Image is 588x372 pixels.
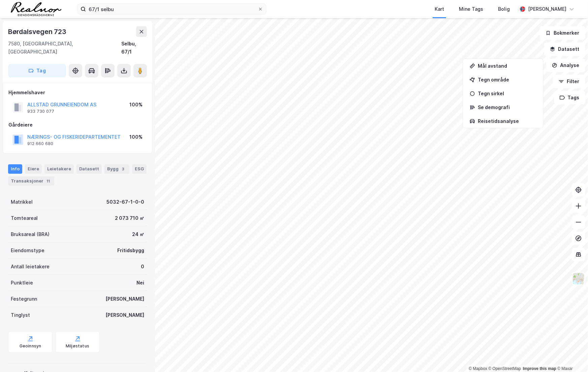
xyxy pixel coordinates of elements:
button: Filter [553,75,585,88]
div: [PERSON_NAME] [528,5,566,13]
div: Matrikkel [11,198,33,206]
div: 5032-67-1-0-0 [106,198,144,206]
div: Leietakere [44,164,74,174]
div: Antall leietakere [11,263,50,271]
div: Kontrollprogram for chat [554,340,588,372]
div: 0 [141,263,144,271]
div: 11 [45,178,52,184]
div: Bruksareal (BRA) [11,230,50,238]
div: Tegn område [478,77,536,82]
iframe: Chat Widget [554,340,588,372]
div: Nei [136,279,144,287]
div: Kart [435,5,444,13]
div: 7580, [GEOGRAPHIC_DATA], [GEOGRAPHIC_DATA] [8,40,121,56]
div: Eiere [25,164,42,174]
button: Datasett [544,42,585,56]
div: 3 [120,166,127,172]
div: Gårdeiere [8,121,147,129]
div: [PERSON_NAME] [105,311,144,319]
div: [PERSON_NAME] [105,295,144,303]
div: Mål avstand [478,63,536,69]
div: Tegn sirkel [478,91,536,96]
div: Reisetidsanalyse [478,118,536,124]
div: Miljøstatus [66,343,89,349]
div: Transaksjoner [8,176,54,186]
img: Z [572,272,585,285]
div: Festegrunn [11,295,37,303]
div: Tinglyst [11,311,30,319]
button: Analyse [546,59,585,72]
div: Selbu, 67/1 [121,40,147,56]
div: Se demografi [478,104,536,110]
div: 933 730 077 [27,109,54,114]
button: Bokmerker [540,26,585,40]
div: Mine Tags [459,5,483,13]
img: realnor-logo.934646d98de889bb5806.png [11,2,61,16]
button: Tag [8,64,66,77]
div: Hjemmelshaver [8,89,147,97]
div: Bygg [104,164,129,174]
div: Tomteareal [11,214,38,222]
a: OpenStreetMap [489,366,521,371]
a: Mapbox [469,366,487,371]
button: Tags [554,91,585,104]
div: Børdalsvegen 723 [8,26,68,37]
div: Geoinnsyn [20,343,41,349]
div: 2 073 710 ㎡ [115,214,144,222]
div: Info [8,164,22,174]
div: Datasett [76,164,102,174]
input: Søk på adresse, matrikkel, gårdeiere, leietakere eller personer [86,4,258,14]
a: Improve this map [523,366,556,371]
div: Punktleie [11,279,33,287]
div: Bolig [498,5,510,13]
div: 24 ㎡ [132,230,144,238]
div: Fritidsbygg [117,246,144,255]
div: 912 660 680 [27,141,53,146]
div: 100% [129,133,143,141]
div: Eiendomstype [11,246,44,255]
div: 100% [129,101,143,109]
div: ESG [132,164,147,174]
